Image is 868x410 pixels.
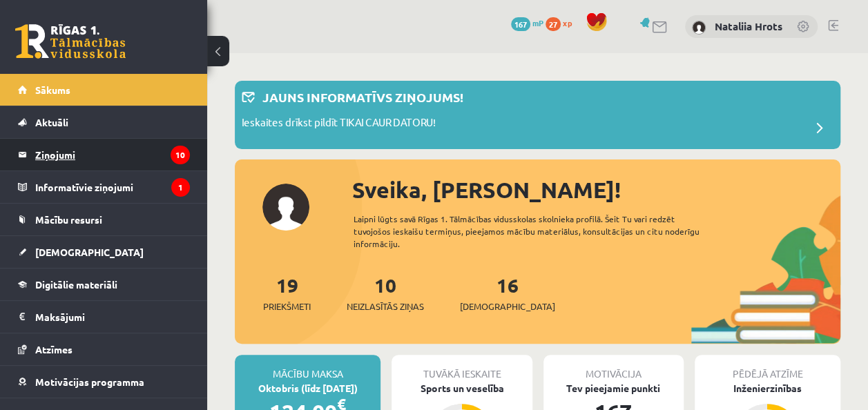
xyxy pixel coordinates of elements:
[392,355,532,381] div: Tuvākā ieskaite
[460,273,555,313] a: 16[DEMOGRAPHIC_DATA]
[35,343,73,355] span: Atzīmes
[35,246,144,258] span: [DEMOGRAPHIC_DATA]
[347,300,424,313] span: Neizlasītās ziņas
[18,204,190,235] a: Mācību resursi
[18,333,190,365] a: Atzīmes
[18,269,190,300] a: Digitālie materiāli
[18,236,190,268] a: [DEMOGRAPHIC_DATA]
[715,19,782,33] a: Nataliia Hrots
[35,301,190,333] legend: Maksājumi
[695,355,840,381] div: Pēdējā atzīme
[511,17,543,28] a: 167 mP
[35,278,117,291] span: Digitālie materiāli
[35,213,102,226] span: Mācību resursi
[543,355,684,381] div: Motivācija
[242,115,436,134] p: Ieskaites drīkst pildīt TIKAI CAUR DATORU!
[35,139,190,170] legend: Ziņojumi
[546,17,561,31] span: 27
[532,17,543,28] span: mP
[695,381,840,396] div: Inženierzinības
[35,84,70,96] span: Sākums
[35,116,68,128] span: Aktuāli
[263,273,311,313] a: 19Priekšmeti
[171,146,190,164] i: 10
[543,381,684,396] div: Tev pieejamie punkti
[18,106,190,138] a: Aktuāli
[460,300,555,313] span: [DEMOGRAPHIC_DATA]
[18,301,190,333] a: Maksājumi
[171,178,190,197] i: 1
[18,74,190,106] a: Sākums
[18,366,190,398] a: Motivācijas programma
[35,375,144,388] span: Motivācijas programma
[235,355,380,381] div: Mācību maksa
[263,300,311,313] span: Priekšmeti
[392,381,532,396] div: Sports un veselība
[18,139,190,170] a: Ziņojumi10
[18,171,190,203] a: Informatīvie ziņojumi1
[352,173,840,206] div: Sveika, [PERSON_NAME]!
[235,381,380,396] div: Oktobris (līdz [DATE])
[692,21,706,35] img: Nataliia Hrots
[242,88,833,142] a: Jauns informatīvs ziņojums! Ieskaites drīkst pildīt TIKAI CAUR DATORU!
[262,88,463,106] p: Jauns informatīvs ziņojums!
[354,213,717,250] div: Laipni lūgts savā Rīgas 1. Tālmācības vidusskolas skolnieka profilā. Šeit Tu vari redzēt tuvojošo...
[511,17,530,31] span: 167
[546,17,579,28] a: 27 xp
[15,24,126,59] a: Rīgas 1. Tālmācības vidusskola
[563,17,572,28] span: xp
[347,273,424,313] a: 10Neizlasītās ziņas
[35,171,190,203] legend: Informatīvie ziņojumi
